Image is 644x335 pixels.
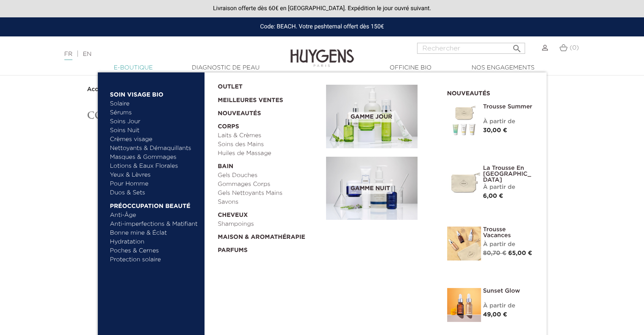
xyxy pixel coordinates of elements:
[110,162,199,171] a: Lotions & Eaux Florales
[326,85,434,148] a: Gamme jour
[483,288,534,294] a: Sunset Glow
[218,171,320,180] a: Gels Douches
[483,250,506,256] span: 80,70 €
[348,183,392,194] span: Gamme nuit
[483,193,503,199] span: 6,00 €
[218,78,312,91] a: OUTLET
[87,86,109,92] strong: Accueil
[511,41,522,51] i: 
[483,240,534,249] div: À partir de
[508,250,532,256] span: 65,00 €
[83,51,91,57] a: EN
[110,238,199,246] a: Hydratation
[218,131,320,140] a: Laits & Crèmes
[447,87,534,97] h2: Nouveautés
[64,51,72,60] a: FR
[461,64,545,72] a: Nos engagements
[218,118,320,131] a: Corps
[218,220,320,229] a: Shampoings
[87,110,557,121] h1: Consultation soin Visage
[218,149,320,158] a: Huiles de Massage
[110,211,199,220] a: Anti-Âge
[110,117,199,126] a: Soins Jour
[218,229,320,242] a: Maison & Aromathérapie
[509,40,524,52] button: 
[483,165,534,183] a: La Trousse en [GEOGRAPHIC_DATA]
[110,86,199,100] a: Soin Visage Bio
[483,104,534,110] a: Trousse Summer
[183,64,268,72] a: Diagnostic de peau
[87,86,111,93] a: Accueil
[326,85,417,148] img: routine_jour_banner.jpg
[348,112,394,122] span: Gamme jour
[447,165,481,199] img: La Trousse en Coton
[483,227,534,238] a: Trousse Vacances
[326,157,434,220] a: Gamme nuit
[110,255,199,264] a: Protection solaire
[110,153,199,162] a: Masques & Gommages
[110,171,199,180] a: Yeux & Lèvres
[110,188,199,197] a: Duos & Sets
[110,135,199,144] a: Crèmes visage
[110,220,199,229] a: Anti-imperfections & Matifiant
[218,180,320,189] a: Gommages Corps
[417,43,525,54] input: Rechercher
[218,91,312,105] a: Meilleures Ventes
[91,64,176,72] a: E-Boutique
[110,126,191,135] a: Soins Nuit
[60,49,262,59] div: |
[218,105,320,118] a: Nouveautés
[218,189,320,198] a: Gels Nettoyants Mains
[447,227,481,260] img: La Trousse vacances
[110,144,199,153] a: Nettoyants & Démaquillants
[218,207,320,220] a: Cheveux
[218,198,320,207] a: Savons
[483,302,534,310] div: À partir de
[447,104,481,138] img: Trousse Summer
[218,140,320,149] a: Soins des Mains
[218,242,320,255] a: Parfums
[110,246,199,255] a: Poches & Cernes
[110,229,199,238] a: Bonne mine & Éclat
[326,157,417,220] img: routine_nuit_banner.jpg
[110,197,199,211] a: Préoccupation beauté
[218,158,320,171] a: Bain
[483,183,534,192] div: À partir de
[110,100,199,108] a: Solaire
[483,312,507,318] span: 49,00 €
[483,117,534,126] div: À partir de
[110,108,199,117] a: Sérums
[110,180,199,188] a: Pour Homme
[569,45,579,51] span: (0)
[483,127,507,133] span: 30,00 €
[290,36,354,68] img: Huygens
[368,64,453,72] a: Officine Bio
[447,288,481,322] img: Sunset glow- un teint éclatant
